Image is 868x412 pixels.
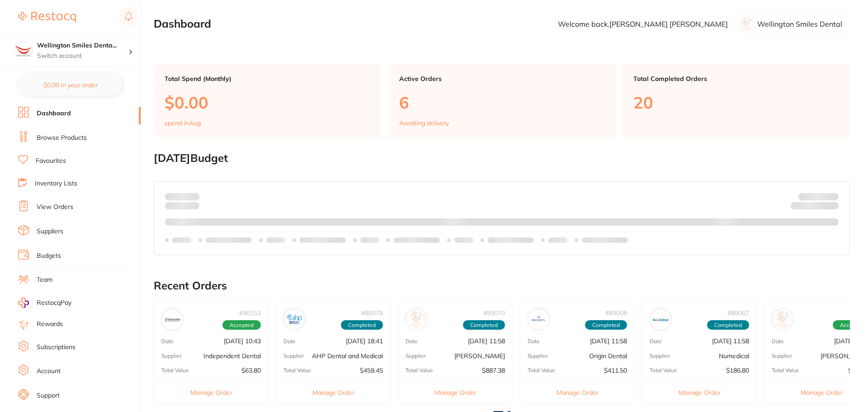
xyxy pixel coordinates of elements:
p: # 90153 [239,309,261,317]
p: $887.38 [482,367,505,374]
p: Switch account [37,52,128,61]
button: Manage Order [398,381,512,403]
p: AHP Dental and Medical [312,352,383,360]
p: # 89068 [605,309,627,317]
p: [DATE] 11:58 [590,337,627,345]
img: Wellington Smiles Dental [14,42,32,60]
span: Completed [341,320,383,330]
strong: $0.00 [184,192,199,200]
p: [DATE] 11:58 [468,337,505,345]
strong: $0.00 [823,204,839,212]
p: Labels extended [206,237,252,244]
p: Labels extended [300,237,346,244]
p: $459.45 [360,367,383,374]
p: Total Spend (Monthly) [165,75,370,82]
a: RestocqPay [18,298,71,308]
button: $0.00 in your order [18,74,123,96]
p: Spent: [165,193,199,200]
img: Numedical [652,311,669,328]
button: Manage Order [276,381,390,403]
p: Labels extended [488,237,534,244]
p: Independent Dental [203,352,261,360]
p: [DATE] 10:43 [224,337,261,345]
a: Browse Products [37,133,87,142]
p: # 89378 [361,309,383,317]
p: Date [528,338,540,345]
p: Welcome back, [PERSON_NAME] [PERSON_NAME] [558,20,728,28]
p: $0.00 [165,93,370,112]
img: Independent Dental [164,311,181,328]
a: Active Orders6Awaiting delivery [388,64,616,137]
a: Favourites [36,156,66,166]
p: Active Orders [399,75,605,82]
a: Rewards [37,320,63,329]
strong: $NaN [821,192,839,200]
button: Manage Order [520,381,634,403]
p: Supplier [283,353,304,359]
h2: [DATE] Budget [154,152,850,165]
p: [DATE] 11:58 [712,337,749,345]
a: Budgets [37,251,61,260]
p: Supplier [650,353,670,359]
h2: Dashboard [154,18,211,30]
p: Total Completed Orders [633,75,839,82]
p: Date [406,338,418,345]
p: 20 [633,93,839,112]
span: Completed [463,320,505,330]
a: Suppliers [37,227,63,236]
span: Completed [585,320,627,330]
p: Total Value [283,367,311,374]
p: Origin Dental [589,352,627,360]
img: Adam Dental [774,311,791,328]
p: Labels [454,237,473,244]
a: Support [37,391,60,400]
p: Date [772,338,784,345]
span: Completed [707,320,749,330]
a: Team [37,275,52,284]
a: Total Completed Orders20 [623,64,850,137]
p: Date [161,338,174,345]
p: Supplier [772,353,792,359]
a: View Orders [37,203,73,212]
p: Supplier [406,353,426,359]
p: Labels extended [394,237,440,244]
p: Wellington Smiles Dental [757,20,842,28]
button: Manage Order [154,381,268,403]
img: AHP Dental and Medical [286,311,303,328]
p: spend in Aug [165,119,201,127]
p: Total Value [528,367,555,374]
img: Origin Dental [530,311,547,328]
p: $63.80 [241,367,261,374]
p: Date [650,338,662,345]
p: Supplier [161,353,182,359]
p: Labels [360,237,379,244]
p: [PERSON_NAME] [454,352,505,360]
p: Total Value [406,367,433,374]
p: Total Value [650,367,677,374]
button: Manage Order [642,381,756,403]
p: Budget: [798,193,839,200]
p: Date [283,338,296,345]
p: Labels [548,237,567,244]
p: # 89070 [483,309,505,317]
p: Supplier [528,353,548,359]
span: Accepted [222,320,261,330]
p: 6 [399,93,605,112]
p: Remaining: [791,200,839,211]
p: # 89067 [727,309,749,317]
p: $186.80 [726,367,749,374]
p: Awaiting delivery [399,119,449,127]
p: [DATE] 18:41 [346,337,383,345]
p: Labels extended [582,237,628,244]
a: Dashboard [37,109,71,118]
img: Restocq Logo [18,12,76,23]
p: Numedical [719,352,749,360]
p: Total Value [772,367,799,374]
a: Subscriptions [37,343,75,352]
p: Labels [266,237,285,244]
p: Labels [172,237,191,244]
p: month [165,200,199,211]
a: Total Spend (Monthly)$0.00spend inAug [154,64,381,137]
h4: Wellington Smiles Dental [37,41,128,50]
a: Account [37,367,61,376]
